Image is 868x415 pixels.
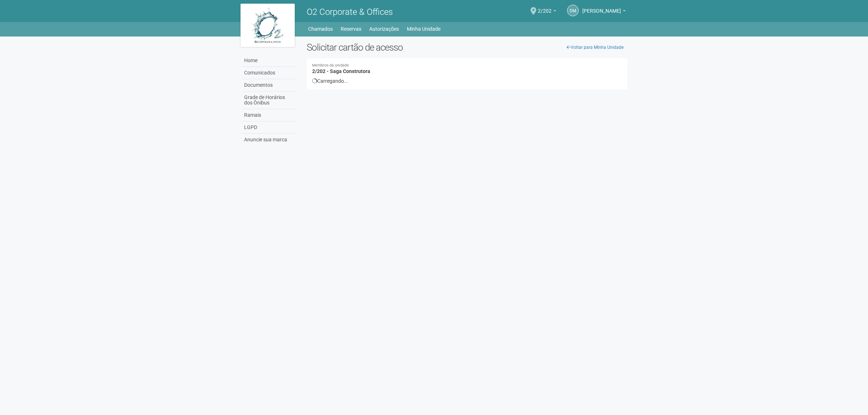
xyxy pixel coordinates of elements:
[563,42,627,53] a: Voltar para Minha Unidade
[582,9,626,15] a: [PERSON_NAME]
[308,24,333,34] a: Chamados
[582,1,621,14] span: DIEGO MEDEIROS
[312,64,622,74] h4: 2/202 - Saga Construtora
[242,67,296,79] a: Comunicados
[307,7,393,17] span: O2 Corporate & Offices
[307,42,627,53] h2: Solicitar cartão de acesso
[242,109,296,121] a: Ramais
[538,9,556,15] a: 2/202
[538,1,552,14] span: 2/202
[312,78,622,84] div: Carregando...
[567,5,579,16] a: DM
[242,134,296,146] a: Anuncie sua marca
[242,121,296,134] a: LGPD
[369,24,399,34] a: Autorizações
[312,64,622,68] small: Membros da unidade
[341,24,361,34] a: Reservas
[407,24,441,34] a: Minha Unidade
[241,4,295,47] img: logo.jpg
[242,79,296,91] a: Documentos
[242,55,296,67] a: Home
[242,91,296,109] a: Grade de Horários dos Ônibus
